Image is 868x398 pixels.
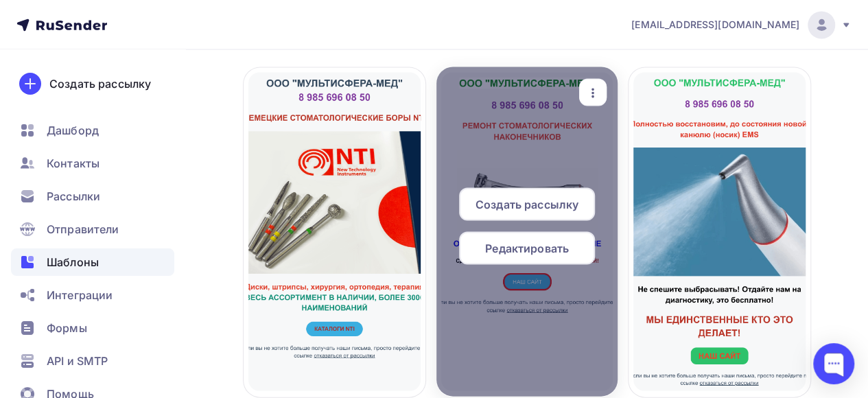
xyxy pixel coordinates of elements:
[631,18,799,32] span: [EMAIL_ADDRESS][DOMAIN_NAME]
[47,287,113,303] span: Интеграции
[11,117,174,144] a: Дашборд
[47,353,108,369] span: API и SMTP
[631,11,852,38] a: [EMAIL_ADDRESS][DOMAIN_NAME]
[47,254,99,270] span: Шаблоны
[11,314,174,342] a: Формы
[11,215,174,243] a: Отправители
[11,183,174,210] a: Рассылки
[11,150,174,177] a: Контакты
[11,248,174,276] a: Шаблоны
[47,122,99,139] span: Дашборд
[49,75,151,92] div: Создать рассылку
[47,221,119,237] span: Отправители
[476,196,578,212] span: Создать рассылку
[47,320,87,336] span: Формы
[47,188,100,204] span: Рассылки
[485,239,569,256] span: Редактировать
[47,155,99,172] span: Контакты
